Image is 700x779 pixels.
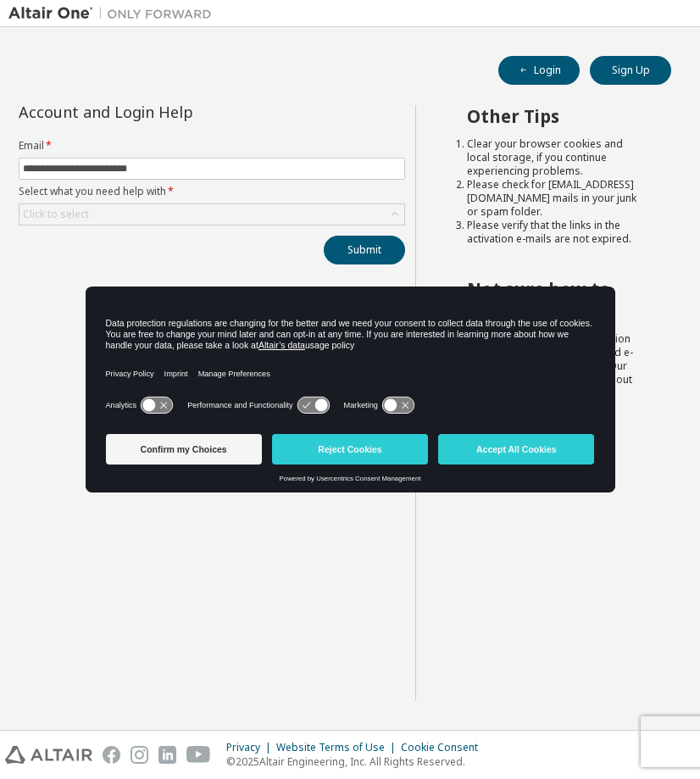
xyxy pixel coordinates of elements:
li: Please verify that the links in the activation e-mails are not expired. [467,219,641,246]
li: Clear your browser cookies and local storage, if you continue experiencing problems. [467,137,641,178]
img: facebook.svg [103,746,120,764]
img: altair_logo.svg [5,746,92,764]
div: Account and Login Help [19,105,328,119]
label: Select what you need help with [19,185,405,198]
label: Email [19,139,405,153]
p: © 2025 Altair Engineering, Inc. All Rights Reserved. [226,754,488,769]
button: Login [498,56,580,85]
button: Submit [324,236,405,264]
img: Altair One [8,5,220,22]
img: linkedin.svg [158,746,176,764]
img: instagram.svg [131,746,148,764]
div: Click to select [19,204,404,225]
img: youtube.svg [186,746,211,764]
div: Website Terms of Use [276,741,401,754]
li: Please check for [EMAIL_ADDRESS][DOMAIN_NAME] mails in your junk or spam folder. [467,178,641,219]
button: Sign Up [590,56,671,85]
div: Cookie Consent [401,741,488,754]
h2: Not sure how to login? [467,278,641,323]
h2: Other Tips [467,105,641,127]
div: Click to select [23,208,89,221]
div: Privacy [226,741,276,754]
